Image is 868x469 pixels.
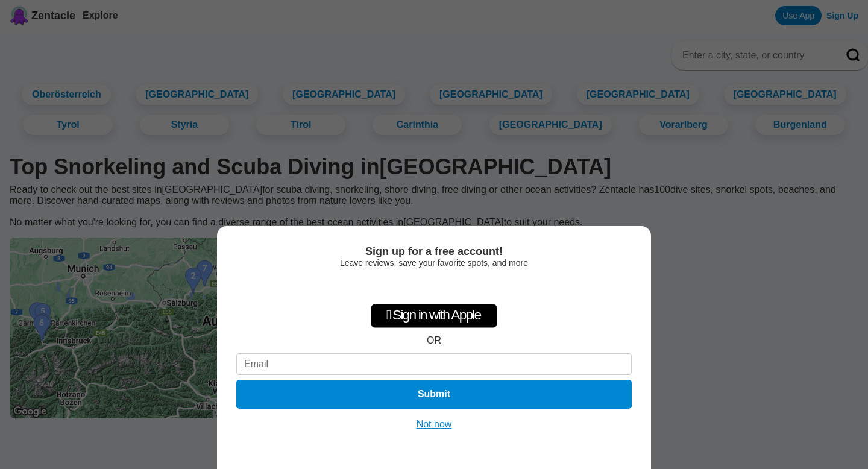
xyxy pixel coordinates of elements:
[236,353,632,375] input: Email
[427,335,441,346] div: OR
[236,258,632,268] div: Leave reviews, save your favorite spots, and more
[236,380,632,409] button: Submit
[413,418,456,430] button: Not now
[371,304,497,328] div: Sign in with Apple
[373,274,495,300] iframe: Sign in with Google Button
[236,245,632,258] div: Sign up for a free account!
